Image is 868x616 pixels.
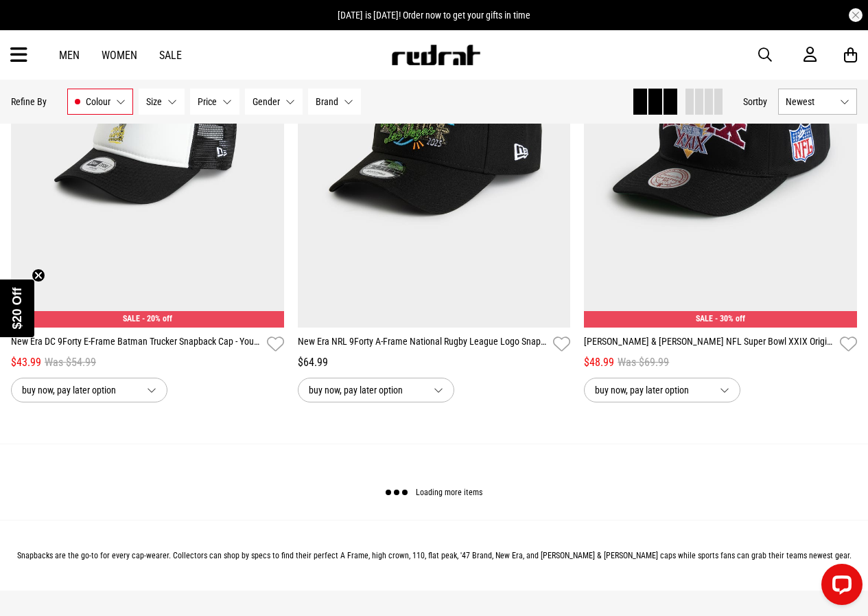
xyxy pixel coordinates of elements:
span: Newest [786,96,834,107]
span: Was $69.99 [618,354,669,371]
button: buy now, pay later option [298,378,454,402]
span: Colour [86,96,110,107]
span: buy now, pay later option [22,382,136,398]
button: Close teaser [32,269,45,282]
button: Price [190,89,239,115]
button: Newest [778,89,857,115]
p: Snapbacks are the go-to for every cap-wearer. Collectors can shop by specs to find their perfect ... [11,551,857,560]
img: Redrat logo [390,45,481,65]
span: Brand [316,96,338,107]
span: $20 Off [10,287,24,329]
span: $48.99 [584,354,614,371]
span: Loading more items [416,488,482,498]
a: Sale [159,49,182,62]
button: Size [139,89,185,115]
p: Refine By [11,96,47,107]
a: [PERSON_NAME] & [PERSON_NAME] NFL Super Bowl XXIX Origins Snapback Cap [584,334,834,354]
iframe: LiveChat chat widget [810,558,868,616]
span: buy now, pay later option [309,382,423,398]
span: Was $54.99 [45,354,96,371]
span: - 30% off [715,314,745,323]
div: $64.99 [298,354,571,371]
span: $43.99 [11,354,41,371]
button: buy now, pay later option [11,378,167,402]
button: Brand [308,89,361,115]
span: SALE [123,314,140,323]
button: Sortby [743,93,767,110]
span: Price [198,96,217,107]
button: buy now, pay later option [584,378,740,402]
span: Size [146,96,162,107]
span: - 20% off [142,314,172,323]
span: by [758,96,767,107]
a: New Era NRL 9Forty A-Frame National Rugby League Logo Snapback Cap [298,334,548,354]
span: buy now, pay later option [595,382,709,398]
a: Men [59,49,80,62]
button: Colour [67,89,133,115]
a: Women [102,49,137,62]
span: Gender [253,96,280,107]
span: SALE [696,314,713,323]
button: Gender [245,89,303,115]
a: New Era DC 9Forty E-Frame Batman Trucker Snapback Cap - Youth [11,334,261,354]
span: [DATE] is [DATE]! Order now to get your gifts in time [338,10,530,21]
